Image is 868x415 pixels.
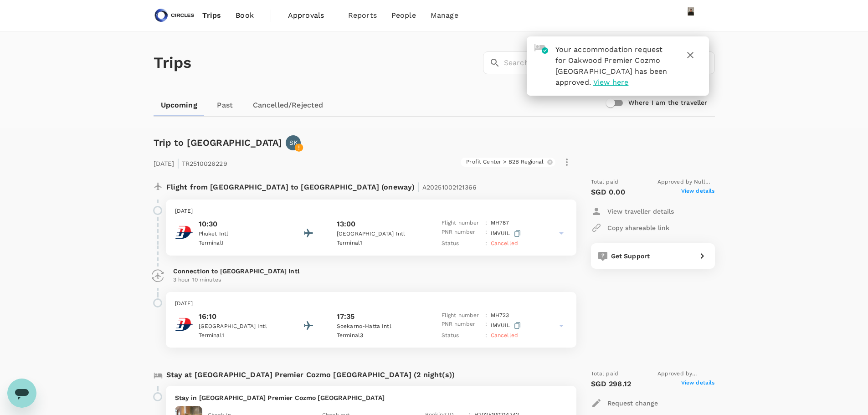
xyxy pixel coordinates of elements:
span: Approved by [657,369,715,379]
p: [DATE] TR2510026229 [154,154,227,170]
p: MH 787 [491,219,509,228]
p: : [485,239,487,248]
a: Upcoming [154,94,205,116]
p: IMVUIL [491,320,523,331]
p: MH 723 [491,311,509,320]
span: Reports [348,10,377,21]
p: Terminal 3 [337,331,419,340]
p: View traveller details [607,207,674,216]
p: Request change [607,399,658,408]
p: Stay in [GEOGRAPHIC_DATA] Premier Cozmo [GEOGRAPHIC_DATA] [175,393,567,402]
p: Flight number [442,219,482,228]
button: View traveller details [591,203,674,220]
p: : [485,219,487,228]
p: PNR number [442,320,482,331]
p: : [485,320,487,331]
iframe: Button to launch messaging window [7,379,36,408]
span: Approved by [657,178,715,187]
span: Your accommodation request for Oakwood Premier Cozmo [GEOGRAPHIC_DATA] has been approved. [555,45,668,87]
span: A20251002121366 [422,184,477,191]
span: Cancelled [491,332,518,338]
p: Stay at [GEOGRAPHIC_DATA] Premier Cozmo [GEOGRAPHIC_DATA] (2 night(s)) [166,369,455,380]
p: Flight from [GEOGRAPHIC_DATA] to [GEOGRAPHIC_DATA] (oneway) [166,178,477,194]
p: Terminal 1 [337,239,419,248]
p: IMVUIL [491,228,523,239]
img: Azizi Ratna Yulis Mohd Zin [682,6,700,25]
p: Flight number [442,311,482,320]
span: Cancelled [491,240,518,246]
a: Past [205,94,246,116]
span: Manage [431,10,458,21]
img: Circles [154,5,195,26]
a: Cancelled/Rejected [246,94,331,116]
span: View here [593,78,628,87]
p: Status [442,331,482,340]
img: Malaysia Airlines [175,223,193,241]
p: SK [289,138,298,147]
button: Request change [591,395,658,411]
span: View details [681,379,715,389]
p: Terminal 1 [199,331,281,340]
p: Status [442,239,482,248]
span: Profit Center > B2B Regional [461,158,549,166]
p: : [485,311,487,320]
span: | [177,157,180,169]
p: : [485,228,487,239]
span: Book [236,10,254,21]
p: PNR number [442,228,482,239]
p: [DATE] [175,207,567,216]
input: Search by travellers, trips, or destination, label, team [504,51,715,74]
p: SGD 0.00 [591,187,625,198]
span: People [391,10,416,21]
p: Phuket Intl [199,230,281,239]
div: Profit Center > B2B Regional [461,158,555,167]
p: Connection to [GEOGRAPHIC_DATA] Intl [173,266,569,276]
p: : [485,331,487,340]
h6: Where I am the traveller [628,98,708,108]
span: Get Support [611,252,650,260]
p: Copy shareable link [607,223,669,232]
span: Approvals [288,10,334,21]
p: [GEOGRAPHIC_DATA] Intl [199,322,281,331]
p: 10:30 [199,219,281,230]
p: 16:10 [199,311,281,322]
img: Malaysia Airlines [175,315,193,333]
span: Total paid [591,369,619,379]
img: hotel-approved [534,44,548,54]
p: 13:00 [337,219,356,230]
p: 17:35 [337,311,355,322]
p: [GEOGRAPHIC_DATA] Intl [337,230,419,239]
h1: Trips [154,31,192,94]
span: | [417,180,420,193]
span: View details [681,187,715,198]
p: Terminal I [199,239,281,248]
h6: Trip to [GEOGRAPHIC_DATA] [154,135,282,150]
span: Trips [202,10,221,21]
button: Copy shareable link [591,220,669,236]
p: Soekarno-Hatta Intl [337,322,419,331]
p: 3 hour 10 minutes [173,276,569,285]
span: Total paid [591,178,619,187]
p: SGD 298.12 [591,379,632,389]
p: [DATE] [175,299,567,308]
